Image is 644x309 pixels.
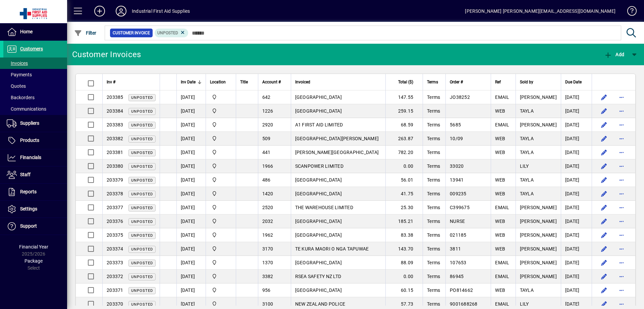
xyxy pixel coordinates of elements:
[3,92,67,103] a: Backorders
[385,256,423,270] td: 88.09
[20,172,31,177] span: Staff
[599,243,609,254] button: Edit
[240,78,248,86] span: Title
[520,274,557,279] span: [PERSON_NAME]
[176,104,206,118] td: [DATE]
[107,260,123,265] span: 203373
[72,49,141,60] div: Customer Invoices
[262,94,271,100] span: 642
[495,205,509,210] span: EMAIL
[181,78,196,86] span: Inv Date
[3,166,67,183] a: Staff
[495,177,505,183] span: WEB
[3,132,67,149] a: Products
[427,219,440,224] span: Terms
[176,215,206,228] td: [DATE]
[520,78,533,86] span: Sold by
[495,301,509,307] span: EMAIL
[495,274,509,279] span: EMAIL
[262,287,271,293] span: 956
[450,78,487,86] div: Order #
[20,206,37,211] span: Settings
[262,232,273,238] span: 1962
[131,233,153,238] span: Unposted
[385,132,423,146] td: 263.87
[210,78,226,86] span: Location
[262,219,273,224] span: 2032
[616,161,627,171] button: More options
[262,78,287,86] div: Account #
[616,119,627,130] button: More options
[616,230,627,240] button: More options
[495,94,509,100] span: EMAIL
[20,46,43,51] span: Customers
[450,246,461,252] span: 3811
[176,132,206,146] td: [DATE]
[210,190,232,197] span: INDUSTRIAL FIRST AID SUPPLIES LTD
[131,109,153,114] span: Unposted
[210,121,232,128] span: INDUSTRIAL FIRST AID SUPPLIES LTD
[295,287,342,293] span: [GEOGRAPHIC_DATA]
[427,122,440,127] span: Terms
[20,29,33,34] span: Home
[599,271,609,282] button: Edit
[107,287,123,293] span: 203371
[561,256,592,270] td: [DATE]
[616,216,627,227] button: More options
[131,123,153,127] span: Unposted
[3,80,67,92] a: Quotes
[427,274,440,279] span: Terms
[262,246,273,252] span: 3170
[107,232,123,238] span: 203375
[427,108,440,114] span: Terms
[131,247,153,252] span: Unposted
[3,24,67,40] a: Home
[107,122,123,127] span: 203383
[210,78,232,86] div: Location
[385,228,423,242] td: 83.38
[110,5,132,17] button: Profile
[3,103,67,115] a: Communications
[427,136,440,141] span: Terms
[210,231,232,239] span: INDUSTRIAL FIRST AID SUPPLIES LTD
[561,242,592,256] td: [DATE]
[495,191,505,196] span: WEB
[427,150,440,155] span: Terms
[427,246,440,252] span: Terms
[561,228,592,242] td: [DATE]
[176,270,206,283] td: [DATE]
[450,136,463,141] span: 10/09
[520,205,557,210] span: [PERSON_NAME]
[385,283,423,297] td: 60.15
[74,30,97,36] span: Filter
[495,246,505,252] span: WEB
[616,202,627,213] button: More options
[561,283,592,297] td: [DATE]
[561,132,592,146] td: [DATE]
[176,187,206,201] td: [DATE]
[599,230,609,240] button: Edit
[450,122,461,127] span: 5685
[295,205,353,210] span: THE WAREHOUSE LIMITED
[20,120,39,126] span: Suppliers
[295,246,369,252] span: TE KURA MAORI O NGA TAPUWAE
[210,300,232,308] span: INDUSTRIAL FIRST AID SUPPLIES LTD
[616,257,627,268] button: More options
[107,246,123,252] span: 203374
[132,6,190,16] div: Industrial First Aid Supplies
[7,72,32,77] span: Payments
[210,149,232,156] span: INDUSTRIAL FIRST AID SUPPLIES LTD
[385,173,423,187] td: 56.01
[107,94,123,100] span: 203385
[210,135,232,142] span: INDUSTRIAL FIRST AID SUPPLIES LTD
[385,90,423,104] td: 147.55
[210,218,232,225] span: INDUSTRIAL FIRST AID SUPPLIES LTD
[385,201,423,215] td: 25.30
[427,301,440,307] span: Terms
[561,118,592,132] td: [DATE]
[107,301,123,307] span: 203370
[157,31,178,35] span: Unposted
[495,232,505,238] span: WEB
[427,232,440,238] span: Terms
[176,201,206,215] td: [DATE]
